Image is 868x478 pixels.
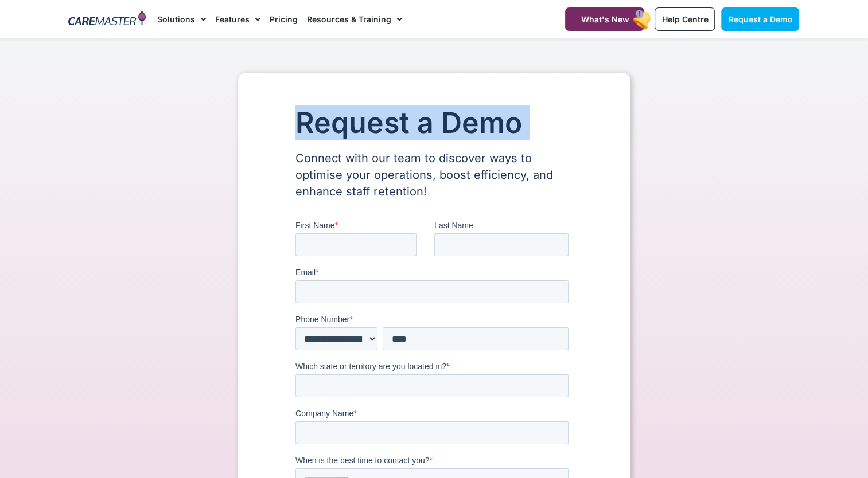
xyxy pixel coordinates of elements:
[565,7,644,31] a: What's New
[139,1,178,10] span: Last Name
[655,7,715,31] a: Help Centre
[661,14,708,24] span: Help Centre
[68,11,146,28] img: CareMaster Logo
[295,107,573,139] h1: Request a Demo
[721,7,799,31] a: Request a Demo
[295,150,573,200] p: Connect with our team to discover ways to optimise your operations, boost efficiency, and enhance...
[13,442,246,451] span: I’m a new NDIS provider or I’m about to set up my NDIS business
[581,14,629,24] span: What's New
[13,457,260,466] span: I have an existing NDIS business and need software to operate better
[3,442,10,449] input: I’m a new NDIS provider or I’m about to set up my NDIS business
[728,14,792,24] span: Request a Demo
[3,457,10,464] input: I have an existing NDIS business and need software to operate better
